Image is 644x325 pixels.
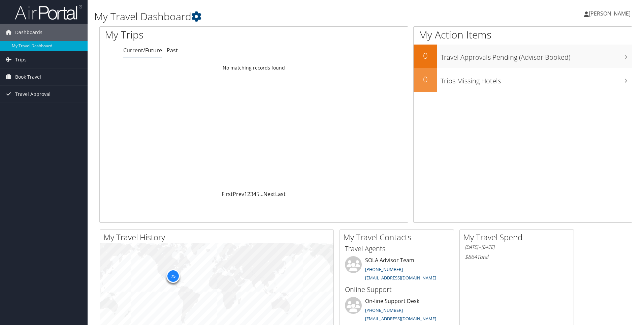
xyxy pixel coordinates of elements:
h1: My Action Items [414,28,632,42]
a: [PHONE_NUMBER] [365,307,403,313]
h3: Online Support [345,285,449,294]
a: First [222,190,233,198]
h6: Total [465,253,569,261]
span: Dashboards [15,24,42,41]
h2: 0 [414,74,437,85]
a: Last [275,190,286,198]
a: 1 [244,190,247,198]
a: Current/Future [123,47,162,54]
h2: My Travel History [103,232,333,243]
a: 3 [250,190,253,198]
a: [EMAIL_ADDRESS][DOMAIN_NAME] [365,275,436,281]
h2: 0 [414,50,437,61]
a: Past [167,47,178,54]
a: [EMAIL_ADDRESS][DOMAIN_NAME] [365,316,436,322]
h2: My Travel Contacts [343,232,454,243]
a: 5 [256,190,259,198]
a: 4 [253,190,256,198]
h6: [DATE] - [DATE] [465,244,569,250]
h3: Travel Approvals Pending (Advisor Booked) [441,49,632,62]
h1: My Travel Dashboard [94,9,456,24]
a: 0Trips Missing Hotels [414,68,632,92]
li: SOLA Advisor Team [342,256,452,284]
h2: My Travel Spend [463,232,574,243]
li: On-line Support Desk [342,297,452,325]
span: Trips [15,51,27,68]
a: [PERSON_NAME] [584,3,637,24]
h1: My Trips [105,28,275,42]
span: … [259,190,263,198]
span: Book Travel [15,69,41,85]
div: 75 [166,269,180,283]
img: airportal-logo.png [15,4,82,20]
a: 0Travel Approvals Pending (Advisor Booked) [414,45,632,68]
h3: Trips Missing Hotels [441,73,632,86]
a: [PHONE_NUMBER] [365,266,403,272]
span: [PERSON_NAME] [589,10,631,17]
a: 2 [247,190,250,198]
span: $864 [465,253,477,261]
a: Next [263,190,275,198]
td: No matching records found [100,62,408,74]
a: Prev [233,190,244,198]
h3: Travel Agents [345,244,449,253]
span: Travel Approval [15,86,51,103]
